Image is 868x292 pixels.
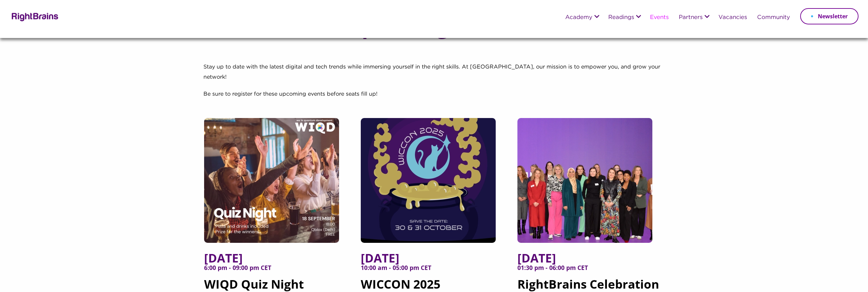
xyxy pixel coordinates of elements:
[608,15,634,21] a: Readings
[800,8,859,24] a: Newsletter
[757,15,790,21] a: Community
[565,15,592,21] a: Academy
[361,251,507,265] span: [DATE]
[203,64,660,80] span: Stay up to date with the latest digital and tech trends while immersing yourself in the right ski...
[679,15,703,21] a: Partners
[203,92,377,97] span: Be sure to register for these upcoming events before seats fill up!
[9,12,59,21] img: Rightbrains
[650,15,669,21] a: Events
[517,265,664,277] span: 01:30 pm - 06:00 pm CET
[718,15,747,21] a: Vacancies
[204,265,351,277] span: 6:00 pm - 09:00 pm CET
[517,251,664,265] span: [DATE]
[361,265,507,277] span: 10:00 am - 05:00 pm CET
[204,251,351,265] span: [DATE]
